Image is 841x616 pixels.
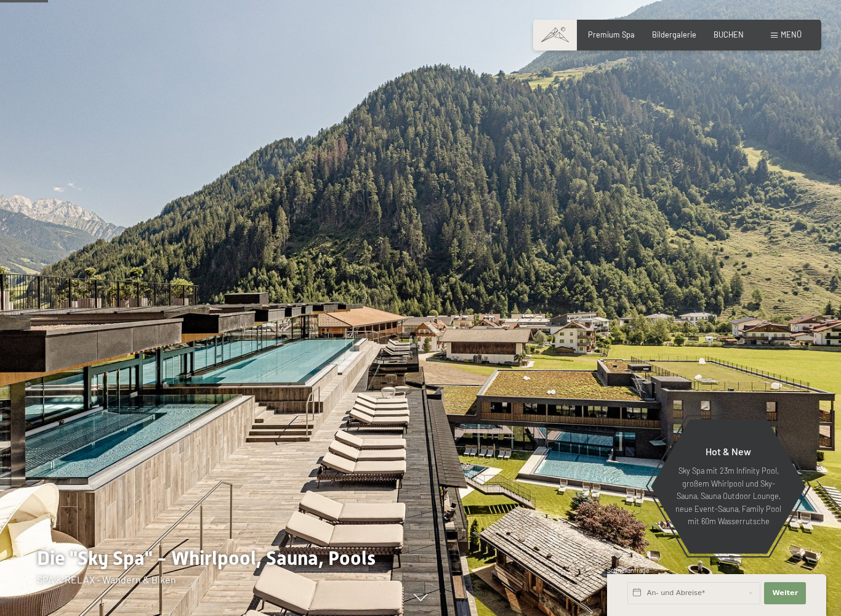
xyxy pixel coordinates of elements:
a: Premium Spa [588,30,635,39]
p: Sky Spa mit 23m Infinity Pool, großem Whirlpool und Sky-Sauna, Sauna Outdoor Lounge, neue Event-S... [675,464,782,527]
span: Menü [781,30,802,39]
span: Hot & New [706,445,751,457]
span: Weiter [772,588,798,598]
a: Bildergalerie [652,30,696,39]
a: Hot & New Sky Spa mit 23m Infinity Pool, großem Whirlpool und Sky-Sauna, Sauna Outdoor Lounge, ne... [650,419,807,554]
span: Schnellanfrage [607,567,650,574]
a: BUCHEN [714,30,744,39]
button: Weiter [764,582,806,604]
